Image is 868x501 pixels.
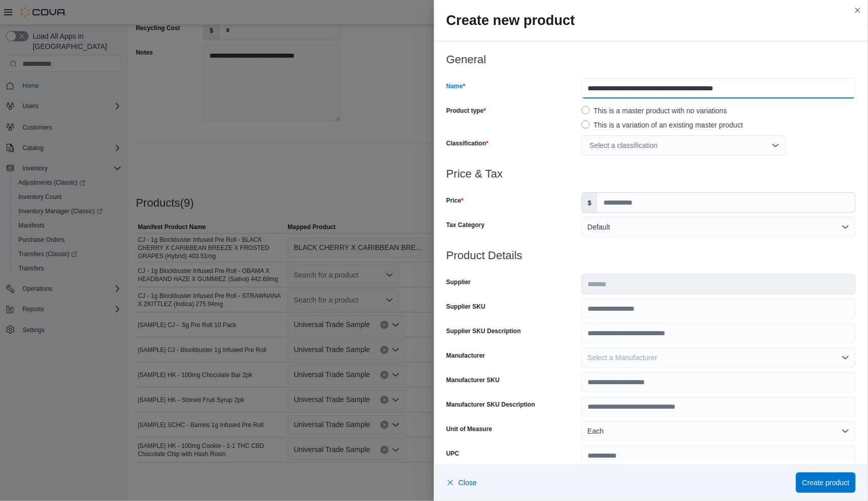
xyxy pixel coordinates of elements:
label: Unit of Measure [446,425,492,433]
h2: Create new product [446,12,856,29]
button: Default [582,217,856,237]
button: Create product [796,472,856,493]
span: Create product [802,478,850,488]
label: This is a variation of an existing master product [582,119,743,131]
label: Price [446,196,464,205]
span: Select a Manufacturer [588,354,658,362]
label: Classification [446,139,489,147]
label: UPC [446,449,459,458]
label: Supplier SKU [446,303,486,311]
label: $ [582,193,598,212]
label: Manufacturer SKU [446,376,500,384]
button: Select a Manufacturer [582,347,856,368]
label: Manufacturer [446,352,485,360]
label: Supplier [446,278,471,286]
label: Supplier SKU Description [446,327,521,335]
label: This is a master product with no variations [582,105,727,117]
h3: Price & Tax [446,168,856,180]
h3: General [446,54,856,66]
h3: Product Details [446,249,856,262]
label: Tax Category [446,221,485,229]
button: Each [582,421,856,441]
button: Close this dialog [852,4,864,16]
label: Name [446,82,465,90]
span: Close [459,478,477,488]
label: Manufacturer SKU Description [446,400,535,409]
button: Close [446,472,477,493]
label: Product type [446,107,486,115]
